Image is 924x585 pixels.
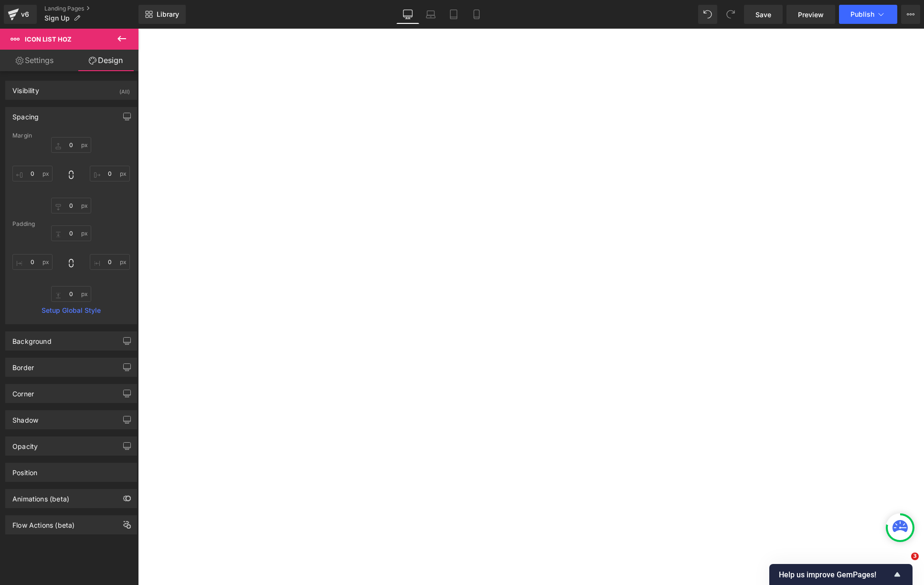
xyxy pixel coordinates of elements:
[786,5,835,24] a: Preview
[12,437,38,450] div: Opacity
[12,107,39,121] div: Spacing
[119,81,130,97] div: (All)
[901,5,920,24] button: More
[51,198,91,213] input: 0
[44,14,70,22] span: Sign Up
[12,132,130,139] div: Margin
[19,8,31,21] div: v6
[51,137,91,153] input: 0
[90,166,130,181] input: 0
[779,570,892,579] span: Help us improve GemPages!
[90,254,130,270] input: 0
[12,307,130,314] a: Setup Global Style
[12,384,34,398] div: Corner
[51,286,91,302] input: 0
[12,358,34,372] div: Border
[698,5,717,24] button: Undo
[44,5,138,12] a: Landing Pages
[12,332,52,345] div: Background
[157,10,179,19] span: Library
[138,29,924,585] iframe: To enrich screen reader interactions, please activate Accessibility in Grammarly extension settings
[12,489,69,503] div: Animations (beta)
[12,221,130,227] div: Padding
[396,5,419,24] a: Desktop
[779,569,903,580] button: Show survey - Help us improve GemPages!
[138,5,186,24] a: New Library
[12,81,39,95] div: Visibility
[839,5,897,24] button: Publish
[442,5,465,24] a: Tablet
[12,254,53,270] input: 0
[798,10,824,20] span: Preview
[721,5,740,24] button: Redo
[12,411,38,424] div: Shadow
[12,516,74,529] div: Flow Actions (beta)
[25,35,72,43] span: Icon List Hoz
[755,10,771,20] span: Save
[12,463,37,477] div: Position
[4,5,37,24] a: v6
[465,5,488,24] a: Mobile
[892,553,914,575] iframe: Intercom live chat
[71,50,140,71] a: Design
[51,225,91,241] input: 0
[12,166,53,181] input: 0
[419,5,442,24] a: Laptop
[911,553,919,560] span: 3
[850,11,874,18] span: Publish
